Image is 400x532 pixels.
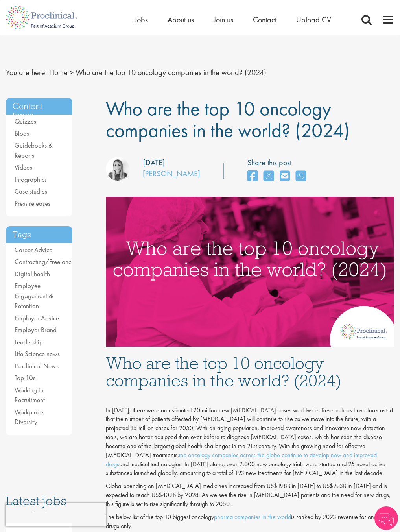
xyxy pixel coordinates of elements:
a: Contracting/Freelancing [15,257,79,266]
a: Guidebooks & Reports [15,141,53,160]
a: Contact [253,15,276,25]
a: Proclinical News [15,362,59,370]
a: Digital health [15,270,50,278]
h3: Content types [6,98,72,115]
a: share on email [280,168,290,185]
a: Case studies [15,187,47,196]
h3: Latest jobs [6,475,72,513]
a: Press releases [15,199,50,208]
a: Blogs [15,129,29,138]
div: [DATE] [143,157,165,168]
span: Who are the top 10 oncology companies in the world? (2024) [106,96,350,143]
a: share on whats app [296,168,306,185]
a: pharma companies in the world [214,513,291,521]
a: Quizzes [15,117,36,126]
label: Share this post [247,157,310,168]
a: Join us [214,15,233,25]
span: You are here: [6,67,47,78]
a: Employer Advice [15,314,59,322]
p: Global spending on [MEDICAL_DATA] medicines increased from US$198B in [DATE] to US$223B in [DATE]... [106,482,394,509]
iframe: reCAPTCHA [6,503,106,526]
a: share on twitter [264,168,274,185]
a: About us [168,15,194,25]
img: Hannah Burke [106,157,129,181]
p: The below list of the top 10 biggest oncology is ranked by 2023 revenue for oncology drugs only. [106,513,394,531]
a: Infographics [15,175,47,184]
a: [PERSON_NAME] [143,168,200,179]
a: Employee Engagement & Retention [15,281,53,310]
a: Employer Brand [15,325,57,334]
a: Career Advice [15,246,52,254]
span: > [70,67,74,78]
h1: Who are the top 10 oncology companies in the world? (2024) [106,355,394,389]
a: Jobs [135,15,148,25]
a: Working in Recruitment [15,386,45,405]
a: breadcrumb link [49,67,68,78]
a: Upload CV [296,15,331,25]
a: Life Science news [15,349,60,358]
h3: Tags [6,226,72,243]
a: Leadership [15,338,43,346]
span: Who are the top 10 oncology companies in the world? (2024) [76,67,266,78]
p: In [DATE], there were an estimated 20 million new [MEDICAL_DATA] cases worldwide. Researchers hav... [106,406,394,478]
a: share on facebook [247,168,258,185]
a: Videos [15,163,32,172]
a: Workplace Diversity [15,408,43,427]
img: Chatbot [374,506,398,530]
a: Top 10s [15,373,35,382]
a: top oncology companies across the globe continue to develop new and improved drugs [106,451,377,468]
